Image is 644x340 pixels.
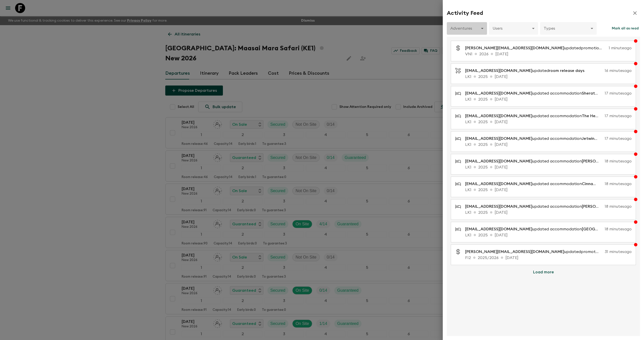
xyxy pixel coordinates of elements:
p: LK1 2025 [DATE] [465,232,632,238]
p: updated accommodation [465,181,603,187]
p: updated promotional discounts [465,45,607,51]
span: [EMAIL_ADDRESS][DOMAIN_NAME] [465,91,532,95]
p: 17 minutes ago [605,136,632,142]
p: LK1 2025 [DATE] [465,142,632,148]
p: 31 minutes ago [605,249,632,255]
span: [EMAIL_ADDRESS][DOMAIN_NAME] [465,182,532,186]
div: Types [540,21,597,35]
span: [GEOGRAPHIC_DATA] [582,227,624,231]
button: Load more [527,267,560,277]
span: [EMAIL_ADDRESS][DOMAIN_NAME] [465,114,532,118]
p: updated promotional discounts [465,249,603,255]
p: LK1 2025 [DATE] [465,209,632,216]
span: room release days [549,69,584,73]
p: FI2 2025/2026 [DATE] [465,255,632,261]
span: [EMAIL_ADDRESS][DOMAIN_NAME] [465,159,532,163]
button: Mark all as read [611,22,640,35]
span: [PERSON_NAME][EMAIL_ADDRESS][DOMAIN_NAME] [465,46,564,50]
p: LK1 2025 [DATE] [465,119,632,125]
span: [PERSON_NAME] Haputale [582,159,633,163]
p: updated accommodation [465,226,603,232]
span: Cinnamon Citadel Kandy [582,182,630,186]
h2: Activity Feed [447,10,483,16]
p: LK1 2025 [DATE] [465,74,632,80]
span: [EMAIL_ADDRESS][DOMAIN_NAME] [465,204,532,208]
p: updated accommodation [465,113,603,119]
div: Adventures [447,21,487,35]
span: Jetwing Yala [582,137,606,141]
span: [EMAIL_ADDRESS][DOMAIN_NAME] [465,137,532,141]
p: 18 minutes ago [605,181,632,187]
p: updated accommodation [465,136,603,142]
span: [EMAIL_ADDRESS][DOMAIN_NAME] [465,69,532,73]
p: 18 minutes ago [605,203,632,209]
p: LK1 2025 [DATE] [465,187,632,193]
span: [PERSON_NAME] Lake Dambulla [582,204,643,208]
p: updated accommodation [465,158,603,164]
span: The Heritage Galle Fort [582,114,628,118]
p: updated [465,68,588,74]
p: LK1 2025 [DATE] [465,164,632,170]
p: 18 minutes ago [605,158,632,164]
p: 18 minutes ago [605,226,632,232]
span: [PERSON_NAME][EMAIL_ADDRESS][DOMAIN_NAME] [465,250,564,254]
p: 17 minutes ago [605,113,632,119]
p: LK1 2025 [DATE] [465,96,632,102]
span: [EMAIL_ADDRESS][DOMAIN_NAME] [465,227,532,231]
p: 16 minutes ago [590,68,632,74]
div: Users [489,21,538,35]
p: updated accommodation [465,203,603,209]
p: VN1 2026 [DATE] [465,51,632,57]
p: 1 minute ago [609,45,632,51]
p: 17 minutes ago [605,90,632,96]
p: updated accommodation [465,90,603,96]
